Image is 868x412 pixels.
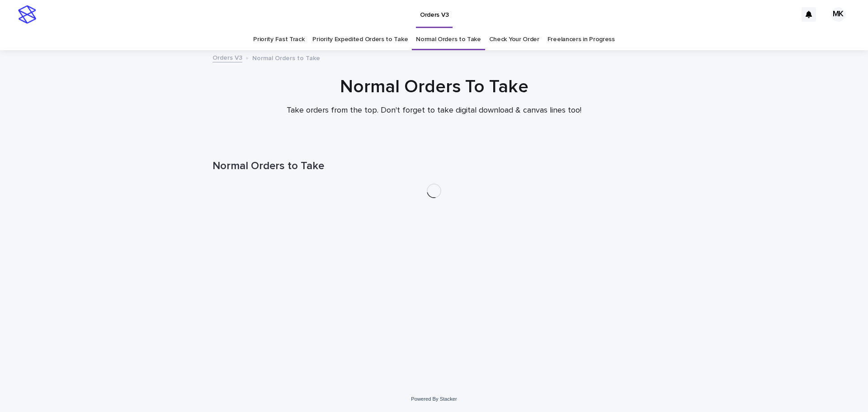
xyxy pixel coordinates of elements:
div: MK [831,7,845,22]
p: Take orders from the top. Don't forget to take digital download & canvas lines too! [253,106,615,116]
a: Orders V3 [212,52,242,62]
a: Check Your Order [489,29,539,50]
p: Normal Orders to Take [252,52,320,62]
h1: Normal Orders to Take [212,160,656,173]
img: stacker-logo-s-only.png [18,5,36,24]
a: Priority Fast Track [253,29,304,50]
h1: Normal Orders To Take [212,76,656,98]
a: Freelancers in Progress [547,29,615,50]
a: Powered By Stacker [411,396,457,402]
a: Priority Expedited Orders to Take [312,29,408,50]
a: Normal Orders to Take [416,29,481,50]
